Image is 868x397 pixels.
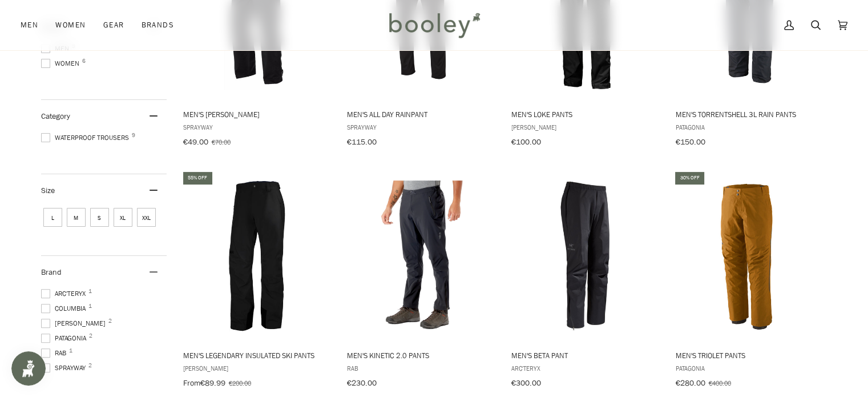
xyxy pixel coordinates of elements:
span: Arc'teryx [511,363,659,373]
iframe: Button to open loyalty program pop-up [11,351,46,386]
span: Men's Beta Pant [511,350,659,360]
span: €150.00 [675,137,705,147]
img: Helly Hansen Men's Legendary Insulated Pants Black - Booley Galway [181,181,333,332]
span: Size: XL [114,208,132,227]
span: Men's Kinetic 2.0 Pants [347,350,495,360]
span: Waterproof Trousers [41,133,132,143]
span: €115.00 [347,137,377,147]
span: 1 [88,303,92,309]
span: Sprayway [41,363,89,373]
span: [PERSON_NAME] [511,122,659,132]
div: 55% off [183,172,212,184]
span: 2 [89,333,92,339]
span: Brand [41,267,62,278]
span: Patagonia [41,333,90,343]
a: Men's Legendary Insulated Ski Pants [181,170,333,392]
span: Patagonia [675,363,823,373]
span: Men's Triolet Pants [675,350,823,360]
span: Size: S [90,208,109,227]
span: €280.00 [675,378,705,388]
span: €400.00 [708,378,730,388]
span: Size: XXL [137,208,156,227]
span: €70.00 [212,137,231,147]
span: Rab [41,348,70,358]
span: [PERSON_NAME] [41,318,109,328]
span: 6 [82,58,86,64]
span: 1 [88,288,92,294]
span: Men's All Day Rainpant [347,109,495,119]
span: 2 [88,363,92,368]
div: 30% off [675,172,704,184]
span: €300.00 [511,378,541,388]
span: Sprayway [183,122,331,132]
span: Size [41,185,55,196]
span: 9 [132,133,135,138]
span: €200.00 [229,378,251,388]
span: 1 [69,348,72,354]
span: Size: L [43,208,62,227]
span: Arc'teryx [41,288,89,299]
span: Men [21,19,38,31]
img: Booley [384,9,484,42]
span: [PERSON_NAME] [183,363,331,373]
span: €89.99 [200,378,225,388]
span: Patagonia [675,122,823,132]
span: From [183,378,200,388]
a: Men's Kinetic 2.0 Pants [345,170,496,392]
span: Women [41,58,83,69]
span: €230.00 [347,378,377,388]
img: Rab Men's Kinetic 2.0 Pants Beluga - Booley Galway [345,181,496,332]
span: Men's Loke Pants [511,109,659,119]
span: Men's Torrentshell 3L Rain Pants [675,109,823,119]
span: Men's Legendary Insulated Ski Pants [183,350,331,360]
span: Men's [PERSON_NAME] [183,109,331,119]
a: Men's Triolet Pants [673,170,825,392]
span: 2 [108,318,112,324]
span: €100.00 [511,137,541,147]
img: Patagonia Men's Triolet Pants Raptor Brown - Booley Galway [673,181,825,332]
a: Men's Beta Pant [510,170,661,392]
span: Rab [347,363,495,373]
span: Columbia [41,303,89,314]
span: Gear [103,19,124,31]
span: Size: M [67,208,86,227]
span: Category [41,111,70,122]
span: Brands [141,19,174,31]
span: €49.00 [183,137,208,147]
span: Sprayway [347,122,495,132]
img: Arc'teryx Men's Beta Pant Black - Booley Galway [510,181,661,332]
span: Women [55,19,86,31]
